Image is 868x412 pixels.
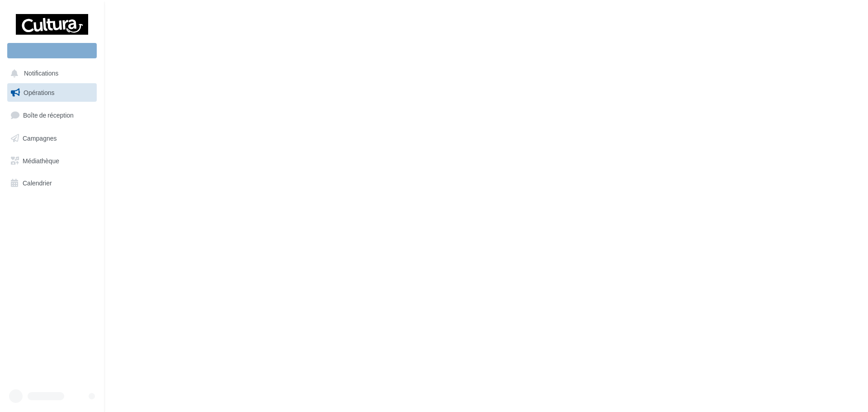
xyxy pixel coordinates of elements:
span: Calendrier [23,179,52,187]
span: Campagnes [23,134,57,142]
a: Médiathèque [5,152,99,170]
span: Notifications [24,70,58,77]
a: Campagnes [5,129,99,148]
span: Opérations [24,89,54,96]
a: Calendrier [5,174,99,193]
span: Médiathèque [23,156,59,164]
a: Boîte de réception [5,105,99,125]
div: Nouvelle campagne [7,43,97,58]
span: Boîte de réception [23,111,74,119]
a: Opérations [5,83,99,102]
